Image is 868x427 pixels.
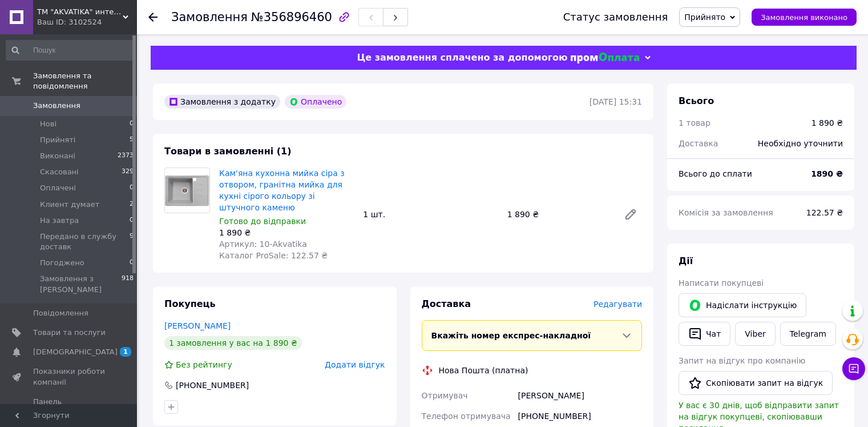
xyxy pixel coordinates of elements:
[422,412,511,421] span: Телефон отримувача
[679,95,714,106] span: Всього
[120,347,131,357] span: 1
[33,328,106,338] span: Товари та послуги
[251,10,332,24] span: №356896460
[679,356,805,365] span: Запит на відгук про компанію
[175,380,250,391] div: [PHONE_NUMBER]
[563,11,668,23] div: Статус замовлення
[164,336,302,350] div: 1 замовлення у вас на 1 890 ₴
[679,139,718,148] span: Доставка
[40,167,79,177] span: Скасовані
[37,17,137,27] div: Ваш ID: 3102524
[40,232,130,252] span: Передано в службу доставк
[219,217,306,226] span: Готово до відправки
[357,52,567,63] span: Це замовлення сплачено за допомогою
[219,169,345,212] a: Кам'яна кухонна мийка сіра з отвором, гранітна мийка для кухні сірого кольору зі штучного каменю
[679,169,752,178] span: Всього до сплати
[171,10,248,24] span: Замовлення
[33,71,137,91] span: Замовлення та повідомлення
[431,331,591,340] span: Вкажіть номер експрес-накладної
[325,360,385,369] span: Додати відгук
[122,274,134,294] span: 918
[594,300,642,309] span: Редагувати
[679,256,693,266] span: Дії
[752,9,857,26] button: Замовлення виконано
[219,251,328,260] span: Каталог ProSale: 122.57 ₴
[812,117,843,129] div: 1 890 ₴
[684,13,725,22] span: Прийнято
[219,240,307,249] span: Артикул: 10-Akvatika
[148,11,158,23] div: Повернутися назад
[130,119,134,129] span: 0
[130,135,134,145] span: 5
[590,97,642,106] time: [DATE] 15:31
[40,258,84,268] span: Погоджено
[37,7,123,17] span: ТМ "AKVATIKA" интернет-магазин виробника
[33,101,80,111] span: Замовлення
[40,216,79,226] span: На завтра
[40,183,76,193] span: Оплачені
[33,397,106,417] span: Панель управління
[679,208,773,217] span: Комісія за замовлення
[130,199,134,210] span: 2
[130,232,134,252] span: 9
[516,385,644,406] div: [PERSON_NAME]
[679,371,833,395] button: Скопіювати запит на відгук
[6,40,135,61] input: Пошук
[122,167,134,177] span: 329
[40,274,122,294] span: Замовлення з [PERSON_NAME]
[219,227,354,238] div: 1 890 ₴
[358,206,502,222] div: 1 шт.
[33,308,88,318] span: Повідомлення
[130,216,134,226] span: 0
[735,322,775,346] a: Viber
[436,365,531,376] div: Нова Пошта (платна)
[40,119,56,129] span: Нові
[33,347,118,357] span: [DEMOGRAPHIC_DATA]
[165,175,209,206] img: Кам'яна кухонна мийка сіра з отвором, гранітна мийка для кухні сірого кольору зі штучного каменю
[176,360,232,369] span: Без рейтингу
[164,95,280,109] div: Замовлення з додатку
[422,298,471,309] span: Доставка
[751,131,850,156] div: Необхідно уточнити
[164,146,292,157] span: Товари в замовленні (1)
[811,169,843,178] b: 1890 ₴
[164,321,231,330] a: [PERSON_NAME]
[619,203,642,226] a: Редагувати
[33,366,106,387] span: Показники роботи компанії
[422,391,468,400] span: Отримувач
[679,322,730,346] button: Чат
[118,151,134,161] span: 2373
[516,406,644,426] div: [PHONE_NUMBER]
[503,206,615,222] div: 1 890 ₴
[780,322,836,346] a: Telegram
[40,135,75,145] span: Прийняті
[679,118,710,127] span: 1 товар
[571,53,639,63] img: evopay logo
[40,151,75,161] span: Виконані
[842,357,865,380] button: Чат з покупцем
[679,293,806,317] button: Надіслати інструкцію
[806,208,843,217] span: 122.57 ₴
[130,183,134,193] span: 0
[164,298,216,309] span: Покупець
[130,258,134,268] span: 0
[285,95,346,109] div: Оплачено
[679,278,764,288] span: Написати покупцеві
[40,199,99,210] span: Клиент думает
[761,13,847,22] span: Замовлення виконано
